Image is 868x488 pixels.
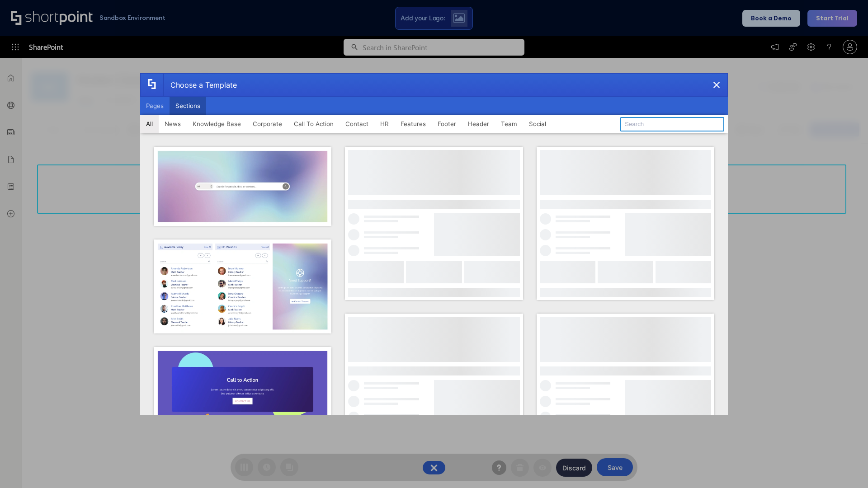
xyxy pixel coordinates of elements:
button: Social [523,115,552,133]
div: Choose a Template [163,74,237,96]
iframe: Chat Widget [823,445,868,488]
input: Search [620,117,724,131]
button: All [140,115,159,133]
button: Corporate [247,115,288,133]
button: Knowledge Base [187,115,247,133]
div: template selector [140,73,728,415]
button: Header [462,115,495,133]
button: Team [495,115,523,133]
button: Pages [140,97,170,115]
button: Footer [432,115,462,133]
button: Sections [170,97,206,115]
button: News [159,115,187,133]
button: Call To Action [288,115,340,133]
button: Features [395,115,432,133]
button: Contact [340,115,374,133]
button: HR [374,115,395,133]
